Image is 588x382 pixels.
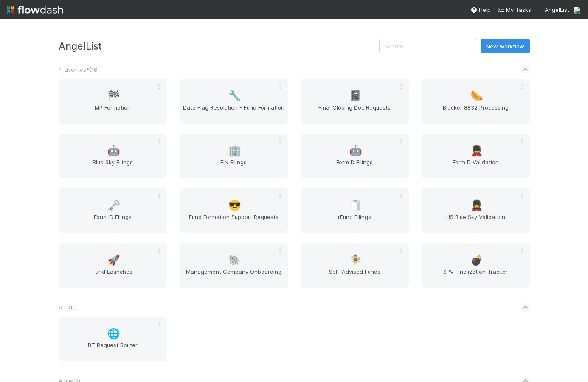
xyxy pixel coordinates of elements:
[349,145,362,156] span: 🤖
[425,267,526,284] span: SPV Finalization Tracker
[59,134,167,178] a: 🤖Blue Sky Filings
[304,158,405,175] span: Form D Filings
[59,243,167,288] a: 🚀Fund Launches
[422,134,530,178] a: 💂Form D Validation
[301,79,409,124] a: 📓Final Closing Doc Requests
[349,90,362,101] span: 📓
[228,90,241,101] span: 🔧
[62,158,163,175] span: Blue Sky Filings
[379,39,477,53] input: Search...
[59,317,167,361] a: 🌐BT Request Router
[180,134,288,178] a: 🏢EIN Filings
[301,188,409,233] a: 🧻rFund Filings
[59,79,167,124] a: 🏁MP Formation
[228,145,241,156] span: 🏢
[59,304,77,311] span: AL < ( 1 )
[62,213,163,230] span: Form ID Filings
[481,39,530,53] button: New workflow
[470,6,491,14] div: Help
[470,145,483,156] span: 💂
[304,103,405,120] span: Final Closing Doc Requests
[62,341,163,358] span: BT Request Router
[107,255,120,266] span: 🚀
[301,243,409,288] a: 🧚‍♀️Self-Advised Funds
[183,213,284,230] span: Fund Formation Support Requests
[470,90,483,101] span: 🌭
[107,328,120,339] span: 🌐
[107,145,120,156] span: 🤖
[183,103,284,120] span: Data Flag Resolution - Fund Formation
[470,200,483,211] span: 💂
[425,213,526,230] span: US Blue Sky Validation
[228,200,241,211] span: 😎
[301,134,409,178] a: 🤖Form D Filings
[498,6,531,13] span: My Tasks
[59,40,379,52] h3: AngelList
[62,103,163,120] span: MP Formation
[59,66,99,73] span: *Favorites* ( 16 )
[107,90,120,101] span: 🏁
[422,79,530,124] a: 🌭Blocker 8832 Processing
[180,79,288,124] a: 🔧Data Flag Resolution - Fund Formation
[183,267,284,284] span: Management Company Onboarding
[180,188,288,233] a: 😎Fund Formation Support Requests
[422,243,530,288] a: 💣SPV Finalization Tracker
[228,255,241,266] span: 🐘
[573,6,581,14] img: avatar_b467e446-68e1-4310-82a7-76c532dc3f4b.png
[470,255,483,266] span: 💣
[180,243,288,288] a: 🐘Management Company Onboarding
[349,255,362,266] span: 🧚‍♀️
[425,103,526,120] span: Blocker 8832 Processing
[545,6,569,13] span: AngelList
[304,267,405,284] span: Self-Advised Funds
[7,3,63,17] img: logo-inverted-e16ddd16eac7371096b0.svg
[107,200,120,211] span: 🗝️
[425,158,526,175] span: Form D Validation
[498,6,531,14] a: My Tasks
[59,188,167,233] a: 🗝️Form ID Filings
[62,267,163,284] span: Fund Launches
[422,188,530,233] a: 💂US Blue Sky Validation
[349,200,362,211] span: 🧻
[183,158,284,175] span: EIN Filings
[304,213,405,230] span: rFund Filings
